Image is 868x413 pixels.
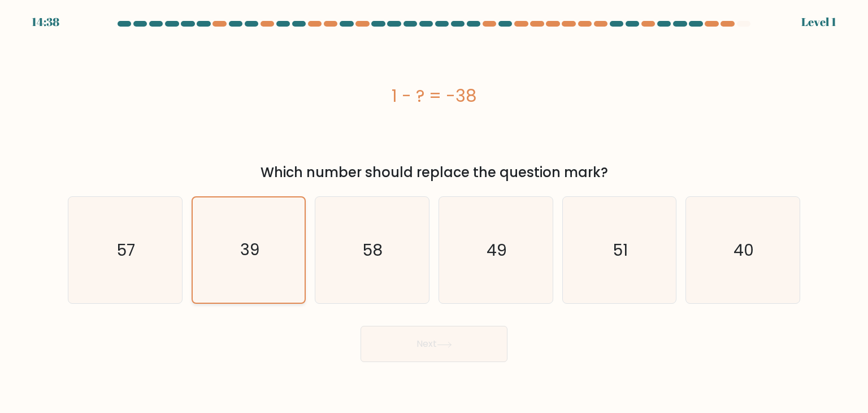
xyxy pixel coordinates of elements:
[801,14,836,31] div: Level 1
[240,239,259,261] text: 39
[32,14,59,31] div: 14:38
[487,239,507,261] text: 49
[361,326,507,362] button: Next
[363,239,383,261] text: 58
[68,83,800,109] div: 1 - ? = -38
[613,239,628,261] text: 51
[117,239,135,261] text: 57
[75,162,793,183] div: Which number should replace the question mark?
[734,239,754,261] text: 40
